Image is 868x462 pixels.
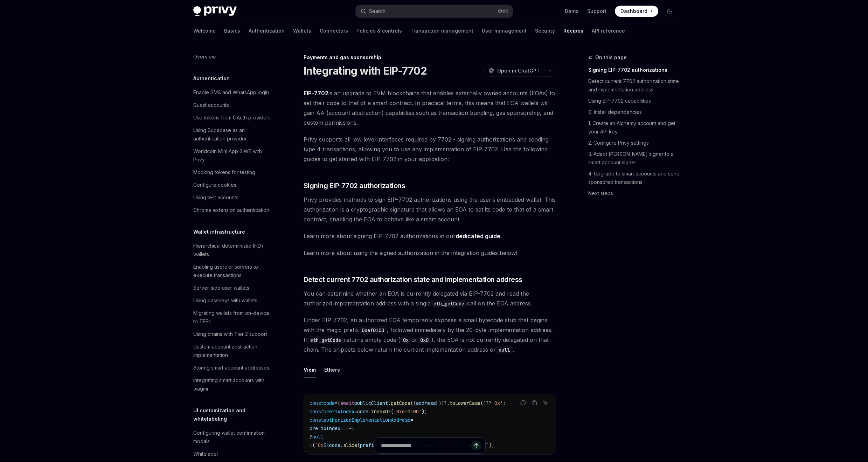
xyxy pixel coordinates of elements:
[595,53,627,62] span: On this page
[193,53,216,61] div: Overview
[394,408,422,415] span: '0xef0100'
[486,400,492,406] span: ??
[592,22,625,39] a: API reference
[188,261,277,282] a: Enabling users or servers to execute transactions
[188,374,277,395] a: Integrating smart accounts with wagmi
[324,408,354,415] span: prefixIndex
[369,7,389,15] div: Search...
[410,22,473,39] a: Transaction management
[497,67,540,74] span: Open in ChatGPT
[310,400,324,406] span: const
[193,263,273,280] div: Enabling users or servers to execute transactions
[193,126,273,143] div: Using Supabase as an authentication provider
[371,408,391,415] span: indexOf
[496,346,513,354] code: null
[304,248,556,258] span: Learn more about using the signed authorization in the integration guides below!
[188,124,277,145] a: Using Supabase as an authentication provider
[193,330,267,338] div: Using chains with Tier 2 support
[193,113,271,122] div: Use tokens from OAuth providers
[193,206,269,214] div: Chrome extension authentication
[541,398,550,407] button: Ask AI
[188,145,277,166] a: Worldcoin Mini App SIWE with Privy
[193,309,273,326] div: Migrating wallets from on-device to TEEs
[416,400,436,406] span: address
[193,101,229,109] div: Guest accounts
[356,5,513,18] button: Open search
[188,361,277,374] a: Storing smart account addresses
[340,400,354,406] span: await
[320,22,348,39] a: Connectors
[484,65,544,77] button: Open in ChatGPT
[193,429,273,446] div: Configuring wallet confirmation modals
[588,106,681,118] a: 0. Install dependencies
[188,294,277,307] a: Using passkeys with wallets
[664,6,675,17] button: Toggle dark mode
[304,231,556,241] span: Learn more about signing EIP-7702 authorizations in our .
[588,76,681,95] a: Detect current 7702 authorization state and implementation address
[498,8,508,14] span: Ctrl K
[193,343,273,359] div: Custom account abstraction implementation
[340,425,349,432] span: ===
[188,99,277,111] a: Guest accounts
[391,408,394,415] span: (
[354,400,388,406] span: publicClient
[188,179,277,191] a: Configure cookies
[188,111,277,124] a: Use tokens from OAuth providers
[188,427,277,448] a: Configuring wallet confirmation modals
[368,408,371,415] span: .
[310,408,324,415] span: const
[304,135,556,164] span: Privy supports all low level interfaces required by 7702 - signing authorizations and sending typ...
[193,147,273,164] div: Worldcoin Mini App SIWE with Privy
[588,64,681,76] a: Signing EIP-7702 authorizations
[188,204,277,216] a: Chrome extension authentication
[304,361,316,378] div: Viem
[588,95,681,106] a: Using EIP-7702 capabilities
[188,191,277,204] a: Using test accounts
[450,400,480,406] span: toLowerCase
[588,149,681,168] a: 3. Adapt [PERSON_NAME] signer to a smart account signer
[388,400,391,406] span: .
[304,88,556,127] span: is an upgrade to EVM blockchains that enables externally owned accounts (EOAs) to set their code ...
[391,400,410,406] span: getCode
[307,336,344,344] code: eth_getCode
[193,450,218,458] div: Whitelabel
[304,54,556,61] div: Payments and gas sponsorship
[304,90,328,97] a: EIP-7702
[188,166,277,179] a: Mocking tokens for testing
[304,275,522,284] span: Detect current 7702 authorization state and implementation address
[224,22,240,39] a: Basics
[535,22,555,39] a: Security
[588,137,681,149] a: 2. Configure Privy settings
[335,400,338,406] span: =
[338,400,340,406] span: (
[188,328,277,340] a: Using chains with Tier 2 support
[417,336,431,344] code: 0x0
[249,22,285,39] a: Authentication
[588,168,681,188] a: 4. Upgrade to smart accounts and send sponsored transactions
[193,6,237,16] img: dark logo
[620,8,647,15] span: Dashboard
[381,438,471,453] input: Ask a question...
[563,22,583,39] a: Recipes
[193,228,245,236] h5: Wallet infrastructure
[400,336,411,344] code: 0x
[193,193,238,202] div: Using test accounts
[565,8,579,15] a: Demo
[480,400,486,406] span: ()
[193,168,255,177] div: Mocking tokens for testing
[312,434,324,440] span: null
[422,408,427,415] span: );
[588,118,681,137] a: 1. Create an Alchemy account and get your API key
[193,406,277,423] h5: UI customization and whitelabeling
[310,417,324,423] span: const
[193,74,230,83] h5: Authentication
[188,448,277,460] a: Whitelabel
[324,400,335,406] span: code
[193,376,273,393] div: Integrating smart accounts with wagmi
[193,22,216,39] a: Welcome
[188,282,277,294] a: Server-side user wallets
[354,408,357,415] span: =
[304,315,556,354] span: Under EIP-7702, an authorized EOA temporarily exposes a small bytecode stub that begins with the ...
[587,8,606,15] a: Support
[359,326,387,334] code: 0xef0100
